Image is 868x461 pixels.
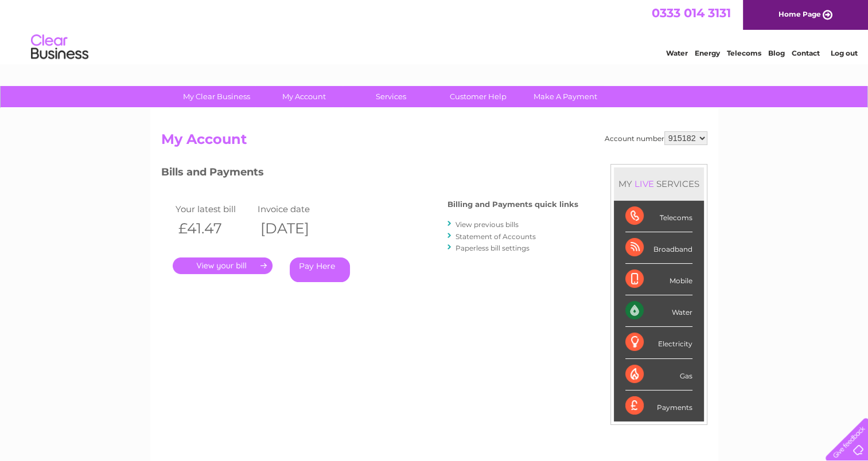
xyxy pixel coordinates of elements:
a: Energy [695,49,720,57]
div: Mobile [625,264,692,295]
a: Statement of Accounts [456,232,536,241]
a: . [173,257,273,274]
td: Invoice date [255,201,337,217]
a: Blog [768,49,785,57]
div: Gas [625,359,692,390]
a: Make A Payment [518,86,613,107]
div: LIVE [632,178,656,189]
div: Water [625,295,692,327]
h3: Bills and Payments [161,164,578,184]
a: Customer Help [431,86,526,107]
div: Telecoms [625,201,692,232]
a: Contact [792,49,820,57]
a: Telecoms [727,49,761,57]
a: Paperless bill settings [456,244,530,252]
div: Broadband [625,232,692,264]
a: Pay Here [290,257,350,282]
h4: Billing and Payments quick links [447,200,578,209]
a: 0333 014 3131 [652,6,731,20]
a: My Clear Business [169,86,264,107]
h2: My Account [161,131,707,153]
th: £41.47 [173,217,255,240]
div: Payments [625,390,692,421]
a: View previous bills [456,220,519,229]
div: Electricity [625,327,692,358]
th: [DATE] [255,217,337,240]
a: Log out [830,49,857,57]
img: logo.png [30,30,89,65]
a: My Account [256,86,351,107]
div: Account number [605,131,707,145]
a: Services [344,86,438,107]
a: Water [666,49,688,57]
div: MY SERVICES [614,167,704,200]
div: Clear Business is a trading name of Verastar Limited (registered in [GEOGRAPHIC_DATA] No. 3667643... [164,6,706,56]
td: Your latest bill [173,201,255,217]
